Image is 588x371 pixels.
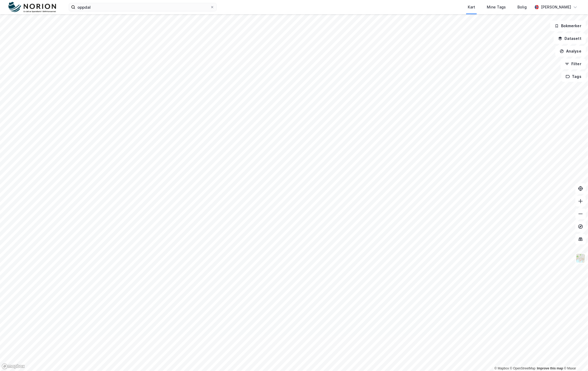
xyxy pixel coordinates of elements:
div: Kontrollprogram for chat [562,346,588,371]
input: Søk på adresse, matrikkel, gårdeiere, leietakere eller personer [75,3,210,11]
button: Bokmerker [550,21,586,31]
button: Tags [561,71,586,82]
img: Z [576,253,586,263]
button: Analyse [555,46,586,57]
div: [PERSON_NAME] [541,4,571,10]
a: Mapbox homepage [2,363,25,369]
iframe: Chat Widget [562,346,588,371]
button: Datasett [554,33,586,44]
div: Kart [468,4,475,10]
div: Mine Tags [487,4,506,10]
a: Improve this map [537,367,563,370]
a: Mapbox [494,367,509,370]
a: OpenStreetMap [510,367,536,370]
div: Bolig [517,4,527,10]
button: Filter [561,59,586,69]
img: norion-logo.80e7a08dc31c2e691866.png [8,2,56,13]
